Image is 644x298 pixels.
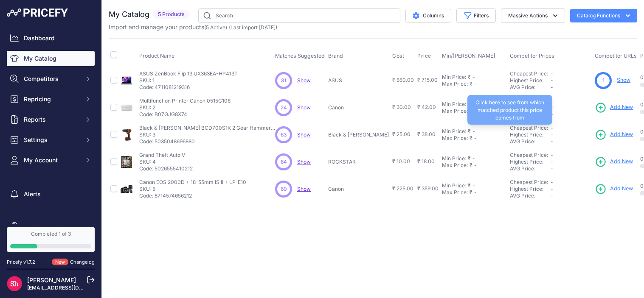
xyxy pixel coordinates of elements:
[510,152,548,158] a: Cheapest Price:
[392,104,411,110] span: ₹ 30.00
[392,53,404,59] span: Cost
[7,132,95,148] button: Settings
[472,81,477,87] div: -
[471,155,475,162] div: -
[7,51,95,66] a: My Catalog
[510,53,554,59] span: Competitor Prices
[275,53,325,59] span: Matches Suggested
[7,259,35,266] div: Pricefy v1.7.2
[442,108,468,114] div: Max Price:
[471,182,475,189] div: -
[206,24,225,31] a: 5 Active
[551,159,553,165] span: -
[139,77,238,84] p: SKU: 1
[442,101,466,108] div: Min Price:
[139,125,275,131] p: Black & [PERSON_NAME] BCD700S1K 2 Gear Hammer Drill 18V 1 x 1.5[PERSON_NAME]-ion
[139,97,231,104] p: Multifunction Printer Canon 0515C106
[442,81,468,87] div: Max Price:
[7,227,95,252] a: Completed 1 of 3
[24,115,79,124] span: Reports
[281,77,286,84] span: 31
[551,77,553,84] span: -
[328,131,389,138] p: Black & [PERSON_NAME]
[610,158,633,166] span: Add New
[510,84,551,91] div: AVG Price:
[442,155,466,162] div: Min Price:
[472,135,477,142] div: -
[297,159,311,165] span: Show
[392,185,413,192] span: ₹ 225.00
[595,53,637,59] span: Competitor URLs
[551,131,553,138] span: -
[297,77,311,84] span: Show
[139,152,193,159] p: Grand Theft Auto V
[470,81,472,87] div: ₹
[10,231,91,237] div: Completed 1 of 3
[510,186,551,192] div: Highest Price:
[442,162,468,169] div: Max Price:
[24,136,79,144] span: Settings
[417,53,431,59] span: Price
[328,159,389,165] p: ROCKSTAR
[595,156,633,168] a: Add New
[510,138,551,145] div: AVG Price:
[297,186,311,192] a: Show
[468,74,471,81] div: ₹
[602,77,605,84] span: 1
[468,155,471,162] div: ₹
[24,75,79,83] span: Competitors
[417,53,433,59] button: Price
[281,185,287,193] span: 60
[442,189,468,196] div: Max Price:
[510,131,551,138] div: Highest Price:
[392,158,410,164] span: ₹ 10.00
[139,192,246,199] p: Code: 8714574656212
[442,128,466,135] div: Min Price:
[328,77,389,84] p: ASUS
[139,104,231,111] p: SKU: 2
[24,156,79,164] span: My Account
[610,103,633,111] span: Add New
[27,276,76,284] a: [PERSON_NAME]
[551,84,553,90] span: -
[109,23,277,31] p: Import and manage your products
[27,284,116,291] a: [EMAIL_ADDRESS][DOMAIN_NAME]
[328,53,343,59] span: Brand
[328,104,389,111] p: Canon
[551,125,553,131] span: -
[471,74,475,81] div: -
[392,131,411,137] span: ₹ 25.00
[551,165,553,172] span: -
[551,152,553,158] span: -
[442,53,495,59] span: Min/[PERSON_NAME]
[610,131,633,139] span: Add New
[595,129,633,141] a: Add New
[204,24,227,31] span: ( )
[7,153,95,168] button: My Account
[281,158,287,166] span: 64
[472,189,477,196] div: -
[471,128,475,135] div: -
[417,185,439,192] span: ₹ 359.00
[468,128,471,135] div: ₹
[139,179,246,186] p: Canon EOS 2000D + 18-55mm IS II + LP-E10
[551,192,553,199] span: -
[551,70,553,77] span: -
[392,77,414,83] span: ₹ 650.00
[417,158,435,164] span: ₹ 18.00
[139,131,275,138] p: SKU: 3
[442,135,468,142] div: Max Price:
[139,138,275,145] p: Code: 5035048696880
[470,135,472,142] div: ₹
[501,8,565,23] button: Massive Actions
[442,74,466,81] div: Min Price:
[510,159,551,165] div: Highest Price:
[7,31,95,46] a: Dashboard
[470,189,472,196] div: ₹
[405,9,451,22] button: Columns
[297,131,311,138] a: Show
[7,31,95,234] nav: Sidebar
[510,179,548,185] a: Cheapest Price:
